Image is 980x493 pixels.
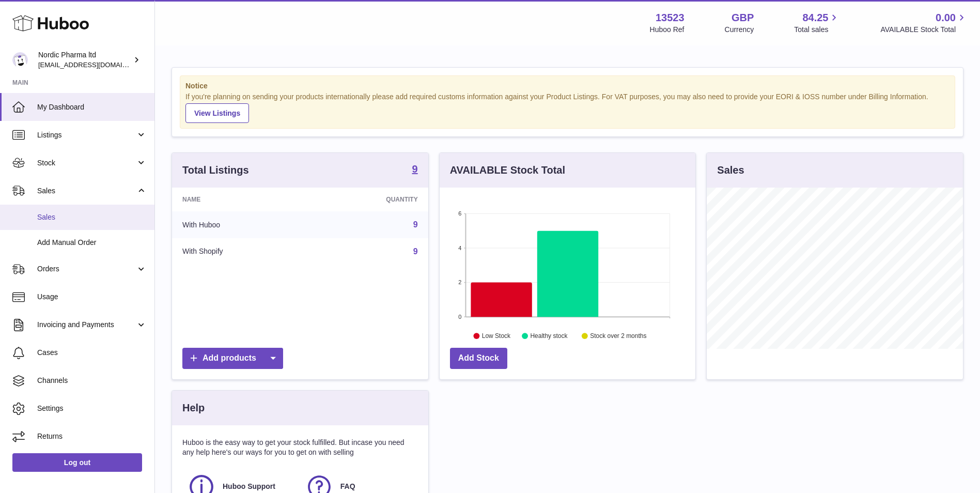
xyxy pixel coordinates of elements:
text: 4 [458,245,461,251]
h3: Sales [717,163,744,177]
span: Cases [37,348,147,358]
h3: Help [182,401,205,415]
span: Add Manual Order [37,238,147,248]
text: Low Stock [482,332,511,340]
span: Sales [37,186,136,196]
a: 9 [413,220,418,229]
span: Listings [37,130,136,140]
td: With Huboo [172,211,310,238]
span: 84.25 [802,11,828,25]
span: Channels [37,376,147,386]
h3: Total Listings [182,163,249,177]
div: Nordic Pharma ltd [38,50,131,70]
span: My Dashboard [37,102,147,112]
a: 0.00 AVAILABLE Stock Total [880,11,968,35]
text: 6 [458,210,461,217]
div: Currency [725,25,754,35]
text: 2 [458,279,461,285]
a: Add products [182,348,283,369]
span: AVAILABLE Stock Total [880,25,968,35]
a: View Listings [185,103,249,123]
strong: 9 [412,164,418,174]
h3: AVAILABLE Stock Total [450,163,565,177]
strong: GBP [732,11,754,25]
p: Huboo is the easy way to get your stock fulfilled. But incase you need any help here's our ways f... [182,438,418,457]
span: Orders [37,264,136,274]
a: 9 [412,164,418,176]
span: Usage [37,292,147,302]
span: 0.00 [936,11,956,25]
div: Huboo Ref [650,25,685,35]
a: 84.25 Total sales [794,11,840,35]
th: Quantity [310,188,428,211]
td: With Shopify [172,238,310,265]
img: internalAdmin-13523@internal.huboo.com [12,52,28,68]
text: Healthy stock [530,332,568,340]
strong: 13523 [656,11,685,25]
span: Returns [37,432,147,441]
th: Name [172,188,310,211]
text: Stock over 2 months [590,332,646,340]
span: Settings [37,404,147,413]
text: 0 [458,314,461,320]
span: Huboo Support [223,482,275,491]
div: If you're planning on sending your products internationally please add required customs informati... [185,92,950,123]
span: FAQ [340,482,355,491]
span: Invoicing and Payments [37,320,136,330]
strong: Notice [185,81,950,91]
a: Log out [12,453,142,472]
span: [EMAIL_ADDRESS][DOMAIN_NAME] [38,60,152,69]
a: Add Stock [450,348,507,369]
a: 9 [413,247,418,256]
span: Stock [37,158,136,168]
span: Total sales [794,25,840,35]
span: Sales [37,212,147,222]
